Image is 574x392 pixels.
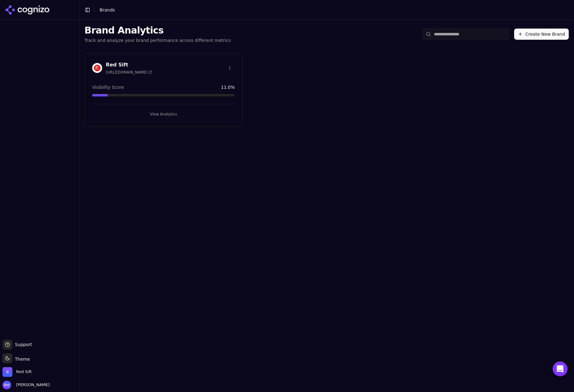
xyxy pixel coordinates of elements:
button: Open user button [2,381,50,390]
span: Support [12,342,32,348]
span: Red Sift [16,369,32,375]
span: Theme [12,357,30,362]
img: Rebecca Warren [2,381,11,390]
span: [URL][DOMAIN_NAME] [106,70,152,75]
span: 11.0 % [221,84,235,90]
div: Open Intercom Messenger [553,362,568,376]
h1: Brand Analytics [84,25,231,36]
button: Create New Brand [514,29,569,40]
h3: Red Sift [106,61,152,69]
span: [PERSON_NAME] [14,382,50,388]
nav: breadcrumb [100,7,115,13]
button: View Analytics [92,109,235,119]
button: Open organization switcher [2,367,32,377]
span: Brands [100,7,115,12]
img: Red Sift [92,63,102,73]
span: Visibility Score [92,84,124,90]
p: Track and analyze your brand performance across different metrics [84,37,231,43]
img: Red Sift [2,367,12,377]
